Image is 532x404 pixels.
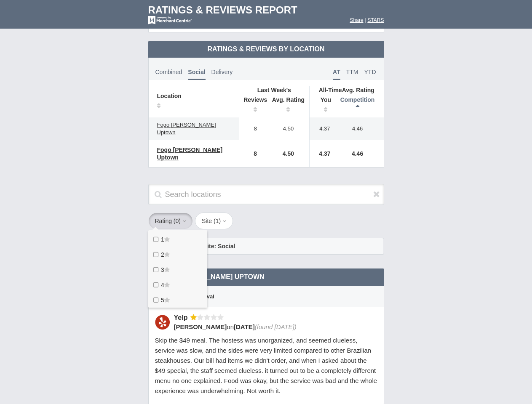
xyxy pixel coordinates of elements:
[350,17,364,23] a: Share
[336,94,384,117] th: Competition: activate to sort column descending
[239,94,267,117] th: Reviews: activate to sort column ascending
[310,86,384,94] th: Avg. Rating
[155,337,377,394] span: Skip the $49 meal. The hostess was unorganized, and seemed clueless, service was slow, and the si...
[148,213,193,229] button: Rating (0)
[234,323,255,330] span: [DATE]
[267,140,310,167] td: 4.50
[239,117,267,140] td: 8
[148,41,384,58] td: Ratings & Reviews by Location
[155,273,265,280] span: Fogo [PERSON_NAME] Uptown
[211,69,233,75] span: Delivery
[188,69,205,80] span: Social
[194,238,383,254] div: Site: Social
[346,69,358,75] span: TTM
[149,86,239,117] th: Location: activate to sort column ascending
[155,315,170,330] img: Yelp
[161,236,164,243] span: 1
[148,16,192,24] img: mc-powered-by-logo-white-103.png
[239,140,267,167] td: 8
[161,266,164,273] span: 3
[319,87,342,93] span: All-Time
[336,140,384,167] td: 4.46
[216,218,219,224] span: 1
[333,69,340,80] span: AT
[174,322,372,331] div: on
[174,323,227,330] span: [PERSON_NAME]
[153,145,235,162] a: Fogo [PERSON_NAME] Uptown
[310,117,336,140] td: 4.37
[255,323,297,330] span: (found [DATE])
[195,213,233,229] button: Site (1)
[155,69,182,75] span: Combined
[161,282,164,288] span: 4
[365,17,366,23] span: |
[336,117,384,140] td: 4.46
[174,313,191,322] div: Yelp
[157,146,223,161] span: Fogo [PERSON_NAME] Uptown
[367,17,384,23] a: STARS
[310,94,336,117] th: You: activate to sort column ascending
[267,117,310,140] td: 4.50
[267,94,310,117] th: Avg. Rating: activate to sort column ascending
[161,297,164,303] span: 5
[239,86,309,94] th: Last Week's
[364,69,376,75] span: YTD
[310,140,336,167] td: 4.37
[153,120,235,138] a: Fogo [PERSON_NAME] Uptown
[157,122,216,136] span: Fogo [PERSON_NAME] Uptown
[176,218,179,224] span: 0
[161,251,164,258] span: 2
